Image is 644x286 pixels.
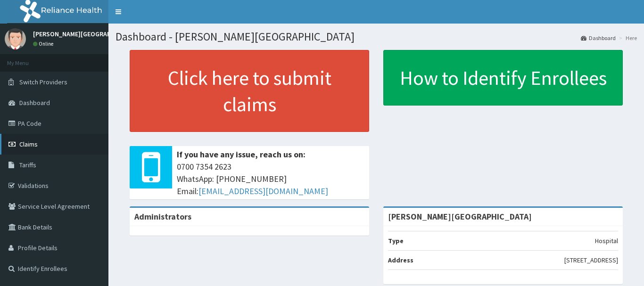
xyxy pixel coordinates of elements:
span: Dashboard [19,98,50,107]
a: Click here to submit claims [130,50,369,132]
p: [STREET_ADDRESS] [564,255,618,265]
b: Address [388,256,413,264]
b: If you have any issue, reach us on: [177,149,305,160]
img: User Image [5,28,26,49]
p: Hospital [595,236,618,245]
span: 0700 7354 2623 WhatsApp: [PHONE_NUMBER] Email: [177,161,364,197]
a: How to Identify Enrollees [383,50,623,106]
span: Claims [19,140,38,148]
b: Type [388,237,404,245]
strong: [PERSON_NAME][GEOGRAPHIC_DATA] [388,211,532,222]
li: Here [617,34,637,42]
a: Dashboard [581,34,616,42]
a: [EMAIL_ADDRESS][DOMAIN_NAME] [198,186,328,196]
h1: Dashboard - [PERSON_NAME][GEOGRAPHIC_DATA] [116,31,637,43]
span: Switch Providers [19,78,67,86]
span: Tariffs [19,161,36,169]
a: Online [33,41,56,47]
b: Administrators [134,211,191,222]
p: [PERSON_NAME][GEOGRAPHIC_DATA] [33,31,141,37]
